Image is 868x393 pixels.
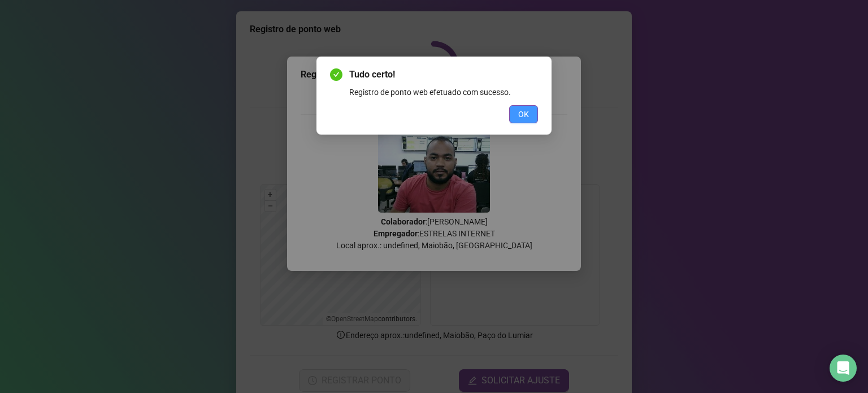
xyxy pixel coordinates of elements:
button: OK [509,105,538,123]
span: check-circle [330,68,342,81]
span: OK [518,108,529,120]
div: Registro de ponto web efetuado com sucesso. [349,86,538,98]
span: Tudo certo! [349,68,538,81]
div: Open Intercom Messenger [830,355,857,382]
